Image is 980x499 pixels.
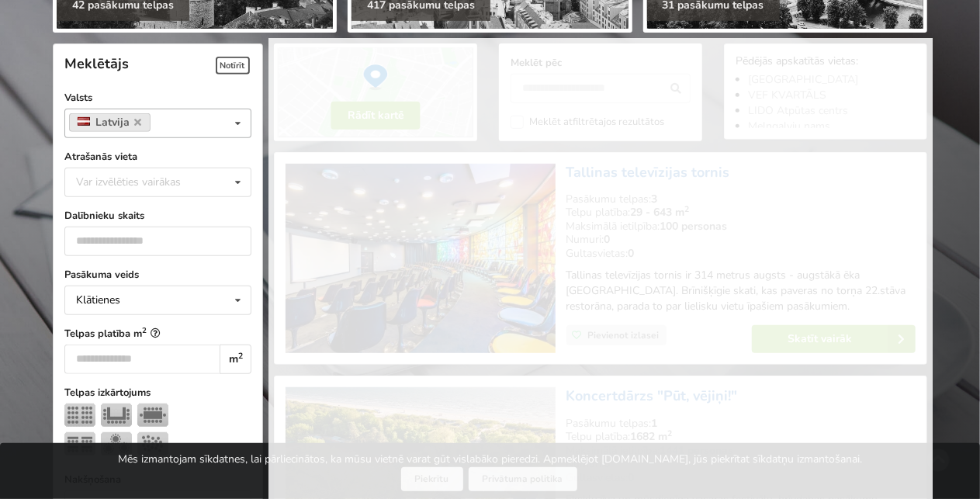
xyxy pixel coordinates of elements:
label: Pasākuma veids [64,267,251,282]
div: Klātienes [76,295,120,306]
label: Telpas platība m [64,326,251,341]
span: Notīrīt [216,57,250,75]
label: Telpas izkārtojums [64,385,251,400]
img: Bankets [101,432,132,456]
img: Klase [64,432,95,456]
sup: 2 [142,325,147,335]
img: Pieņemšana [137,432,168,456]
img: Teātris [64,404,95,427]
a: Latvija [69,113,151,132]
img: Sapulce [137,404,168,427]
span: Meklētājs [64,54,129,73]
label: Valsts [64,90,251,106]
div: m [220,345,251,374]
sup: 2 [238,350,243,362]
label: Atrašanās vieta [64,149,251,165]
div: Var izvēlēties vairākas [72,173,216,191]
label: Dalībnieku skaits [64,208,251,224]
img: U-Veids [101,404,132,427]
